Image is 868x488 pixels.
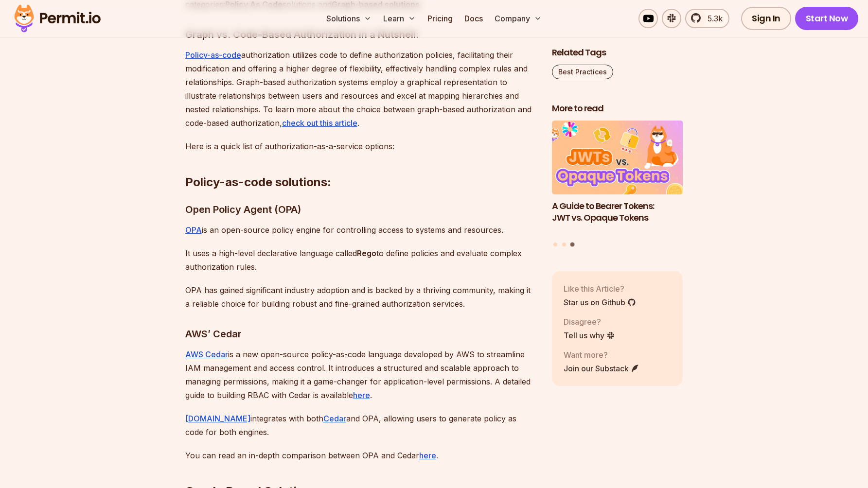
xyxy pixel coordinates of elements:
[185,283,536,311] p: OPA has gained significant industry adoption and is backed by a thriving community, making it a r...
[185,202,536,217] h3: Open Policy Agent (OPA)
[552,65,613,79] a: Best Practices
[702,13,723,24] span: 5.3k
[379,9,420,28] button: Learn
[461,9,487,28] a: Docs
[185,449,536,462] p: You can read an in-depth comparison between OPA and Cedar .
[553,242,557,246] button: Go to slide 1
[795,7,859,30] a: Start Now
[564,296,636,308] a: Star us on Github
[185,246,536,274] p: It uses a high-level declarative language called to define policies and evaluate complex authoriz...
[552,200,683,224] h3: A Guide to Bearer Tokens: JWT vs. Opaque Tokens
[323,414,346,423] a: Cedar
[10,2,105,35] img: Permit logo
[564,362,639,374] a: Join our Substack
[424,9,457,28] a: Pricing
[741,7,791,30] a: Sign In
[491,9,546,28] button: Company
[322,9,375,28] button: Solutions
[552,121,683,248] div: Posts
[552,121,683,194] img: A Guide to Bearer Tokens: JWT vs. Opaque Tokens
[185,139,536,153] p: Here is a quick list of authorization-as-a-service options:
[185,414,250,423] a: [DOMAIN_NAME]
[562,242,566,246] button: Go to slide 2
[564,329,615,341] a: Tell us why
[353,390,370,400] a: here
[185,412,536,439] p: integrates with both and OPA, allowing users to generate policy as code for both engines.
[552,121,683,236] a: A Guide to Bearer Tokens: JWT vs. Opaque TokensA Guide to Bearer Tokens: JWT vs. Opaque Tokens
[185,348,536,402] p: is a new open-source policy-as-code language developed by AWS to streamline IAM management and ac...
[185,48,536,130] p: authorization utilizes code to define authorization policies, facilitating their modification and...
[419,451,436,460] a: here
[185,223,536,237] p: is an open-source policy engine for controlling access to systems and resources.
[564,282,636,294] p: Like this Article?
[357,248,376,258] strong: Rego
[564,315,615,327] p: Disagree?
[685,9,729,28] a: 5.3k
[282,118,357,128] a: check out this article
[570,242,575,246] button: Go to slide 3
[185,50,241,60] a: Policy-as-code
[185,349,228,359] a: AWS Cedar
[185,225,202,235] a: OPA
[552,47,683,59] h2: Related Tags
[185,326,536,342] h3: AWS’ Cedar
[552,103,683,115] h2: More to read
[552,121,683,236] li: 3 of 3
[185,136,536,190] h2: Policy-as-code solutions:
[564,349,639,360] p: Want more?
